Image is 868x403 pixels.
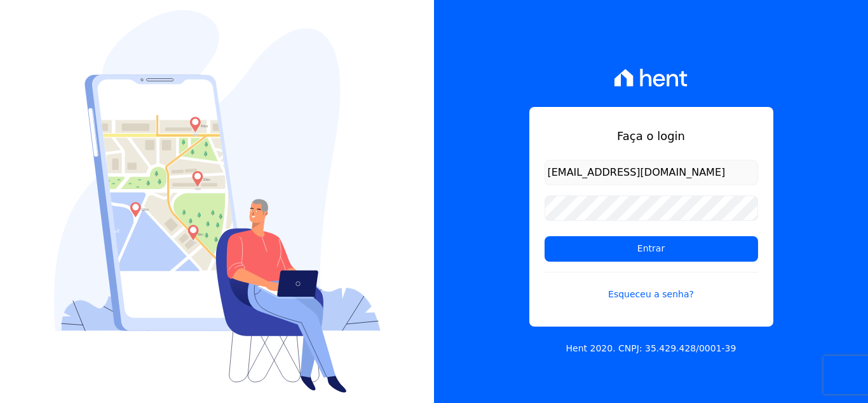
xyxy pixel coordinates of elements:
p: Hent 2020. CNPJ: 35.429.428/0001-39 [566,342,736,355]
input: Email [545,160,758,185]
input: Entrar [545,236,758,262]
h1: Faça o login [545,127,758,145]
a: Esqueceu a senha? [545,272,758,301]
img: Login [54,10,381,393]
